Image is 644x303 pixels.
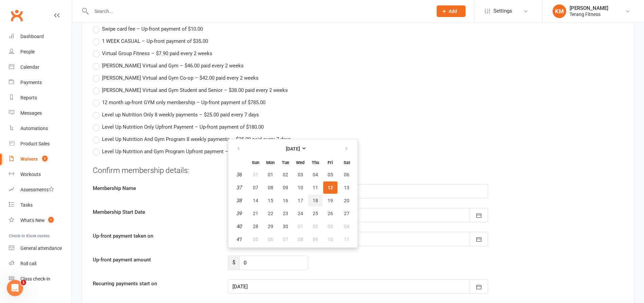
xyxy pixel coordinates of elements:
[93,165,623,176] div: Confirm membership details:
[20,110,42,116] div: Messages
[263,181,278,194] button: 08
[48,217,54,223] span: 1
[323,207,337,220] button: 26
[344,198,349,203] span: 20
[102,98,265,106] span: 12 month up-front GYM only membership – Up-front payment of $785.00
[236,223,242,229] em: 40
[278,233,293,245] button: 07
[88,208,223,216] label: Membership Start Date
[253,185,258,190] span: 07
[570,11,608,17] div: Terang Fitness
[344,185,349,190] span: 13
[323,220,337,233] button: 03
[296,160,304,165] small: Wednesday
[313,224,318,229] span: 02
[263,194,278,207] button: 15
[21,280,26,285] span: 1
[323,169,337,181] button: 05
[283,185,288,190] span: 09
[20,49,35,54] div: People
[20,34,44,39] div: Dashboard
[323,233,337,245] button: 10
[308,169,323,181] button: 04
[283,237,288,242] span: 07
[570,5,608,11] div: [PERSON_NAME]
[344,237,349,242] span: 11
[493,3,512,19] span: Settings
[102,111,259,118] span: Level up Nutrition Only 8 weekly payments – $25.00 paid every 7 days
[437,5,466,17] button: Add
[20,245,62,251] div: General attendance
[88,184,223,192] label: Membership Name
[20,261,36,266] div: Roll call
[283,172,288,177] span: 02
[248,220,263,233] button: 28
[268,185,273,190] span: 08
[328,237,333,242] span: 10
[344,160,350,165] small: Saturday
[102,86,288,93] span: [PERSON_NAME] Virtual and Gym Student and Senior – $38.00 paid every 2 weeks
[9,241,72,256] a: General attendance kiosk mode
[9,121,72,136] a: Automations
[8,7,25,24] a: Clubworx
[298,198,303,203] span: 17
[9,75,72,90] a: Payments
[278,181,293,194] button: 09
[248,194,263,207] button: 14
[298,185,303,190] span: 10
[293,169,308,181] button: 03
[283,224,288,229] span: 30
[553,4,566,18] div: KM
[248,233,263,245] button: 05
[312,160,319,165] small: Thursday
[313,211,318,216] span: 25
[9,106,72,121] a: Messages
[20,172,41,177] div: Workouts
[308,194,323,207] button: 18
[102,135,291,142] span: Level Up Nutrition And Gym Program 8 weekly payments – $35.00 paid every 7 days
[20,64,39,70] div: Calendar
[253,224,258,229] span: 28
[286,146,300,151] strong: [DATE]
[268,211,273,216] span: 22
[252,160,259,165] small: Sunday
[253,211,258,216] span: 21
[88,280,223,288] label: Recurring payments start on
[308,181,323,194] button: 11
[293,207,308,220] button: 24
[253,198,258,203] span: 14
[328,160,333,165] small: Friday
[9,29,72,44] a: Dashboard
[253,172,258,177] span: 31
[89,6,428,16] input: Search...
[263,207,278,220] button: 22
[236,210,242,217] em: 39
[313,172,318,177] span: 04
[42,156,48,161] span: 2
[102,37,208,44] span: 1 WEEK CASUAL – Up-front payment of $35.00
[102,147,294,155] span: Level Up Nutrition and Gym Program Upfront payment – Up-front payment of $250.00
[298,237,303,242] span: 08
[20,95,37,100] div: Reports
[308,233,323,245] button: 09
[9,213,72,228] a: What's New1
[9,182,72,197] a: Assessments
[102,25,203,32] span: Swipe card fee – Up-front payment of $10.00
[328,172,333,177] span: 05
[253,237,258,242] span: 05
[102,123,264,130] span: Level Up Nutrition Only Upfront Payment – Up-front payment of $180.00
[283,211,288,216] span: 23
[328,185,333,190] span: 12
[278,220,293,233] button: 30
[293,181,308,194] button: 10
[313,237,318,242] span: 09
[248,169,263,181] button: 31
[323,194,337,207] button: 19
[20,218,45,223] div: What's New
[278,207,293,220] button: 23
[338,181,355,194] button: 13
[9,151,72,167] a: Waivers 2
[338,220,355,233] button: 04
[20,80,42,85] div: Payments
[298,172,303,177] span: 03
